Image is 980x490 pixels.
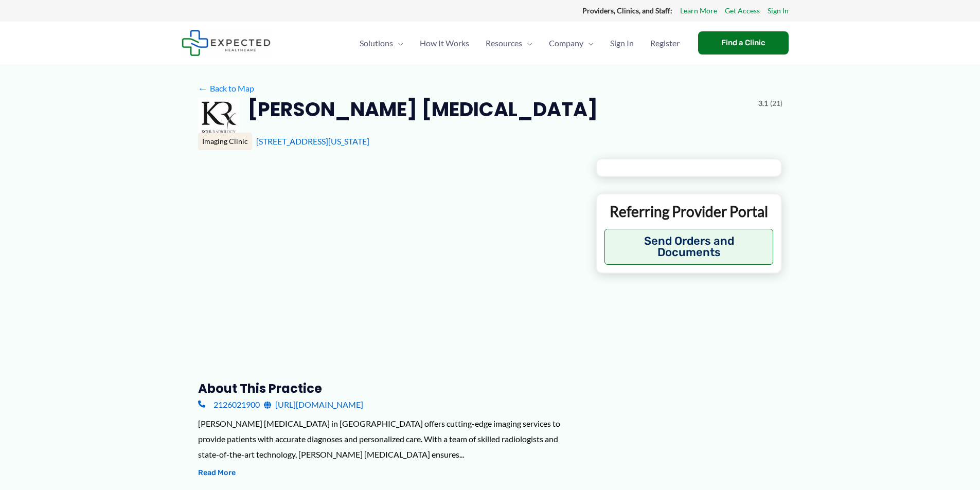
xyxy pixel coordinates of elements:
[698,31,789,55] a: Find a Clinic
[412,25,477,61] a: How It Works
[351,25,688,61] nav: Primary Site Navigation
[198,380,579,396] h3: About this practice
[583,25,594,61] span: Menu Toggle
[758,97,768,110] span: 3.1
[393,25,403,61] span: Menu Toggle
[650,25,680,61] span: Register
[610,25,634,61] span: Sign In
[247,97,598,122] h2: [PERSON_NAME] [MEDICAL_DATA]
[725,4,760,17] a: Get Access
[198,397,260,412] a: 2126021900
[420,25,469,61] span: How It Works
[604,202,774,221] p: Referring Provider Portal
[198,81,254,96] a: ←Back to Map
[198,416,579,462] div: [PERSON_NAME] [MEDICAL_DATA] in [GEOGRAPHIC_DATA] offers cutting-edge imaging services to provide...
[642,25,688,61] a: Register
[522,25,532,61] span: Menu Toggle
[486,25,522,61] span: Resources
[182,30,271,56] img: Expected Healthcare Logo - side, dark font, small
[198,83,208,93] span: ←
[770,97,782,110] span: (21)
[549,25,583,61] span: Company
[264,397,363,412] a: [URL][DOMAIN_NAME]
[768,4,789,17] a: Sign In
[582,6,672,15] strong: Providers, Clinics, and Staff:
[198,133,252,150] div: Imaging Clinic
[256,136,369,146] a: [STREET_ADDRESS][US_STATE]
[602,25,642,61] a: Sign In
[198,467,236,479] button: Read More
[680,4,717,17] a: Learn More
[604,229,774,265] button: Send Orders and Documents
[351,25,412,61] a: SolutionsMenu Toggle
[541,25,602,61] a: CompanyMenu Toggle
[360,25,393,61] span: Solutions
[477,25,541,61] a: ResourcesMenu Toggle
